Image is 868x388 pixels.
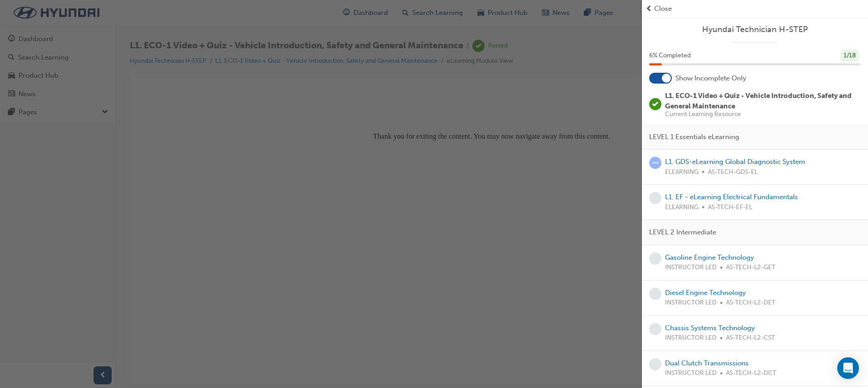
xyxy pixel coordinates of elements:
span: LEVEL 2 Intermediate [649,227,716,238]
span: prev-icon [646,4,652,14]
span: INSTRUCTOR LED [665,333,717,343]
span: 6 % Completed [649,51,691,61]
span: Show Incomplete Only [675,73,746,84]
span: AS-TECH-GDS-EL [708,167,758,178]
span: AS-TECH-L2-CST [726,333,775,343]
a: Diesel Engine Technology [665,289,746,297]
span: learningRecordVerb_NONE-icon [649,192,661,204]
span: INSTRUCTOR LED [665,298,717,308]
a: Hyundai Technician H-STEP [649,24,861,35]
span: LEVEL 1 Essentials eLearning [649,132,739,142]
span: learningRecordVerb_ATTEMPT-icon [649,157,661,169]
span: INSTRUCTOR LED [665,368,717,379]
button: prev-iconClose [646,4,864,14]
span: learningRecordVerb_NONE-icon [649,358,661,370]
span: AS-TECH-L2-DET [726,298,775,308]
div: 1 / 18 [840,50,859,62]
a: Dual Clutch Transmissions [665,359,749,367]
div: Open Intercom Messenger [837,357,859,379]
span: L1. ECO-1 Video + Quiz - Vehicle Introduction, Safety and General Maintenance [665,92,852,110]
span: learningRecordVerb_NONE-icon [649,288,661,300]
span: Current Learning Resource [665,111,861,117]
span: learningRecordVerb_NONE-icon [649,323,661,335]
center: Thank you for exiting the content. You may now navigate away from this content. [4,4,706,52]
span: Close [654,4,672,14]
span: AS-TECH-L2-DCT [726,368,776,379]
span: ELEARNING [665,167,698,178]
span: AS-TECH-L2-GET [726,262,775,273]
span: INSTRUCTOR LED [665,262,717,273]
span: AS-TECH-EF-EL [708,202,752,213]
span: ELEARNING [665,202,698,213]
a: L1. GDS-eLearning Global Diagnostic System [665,158,805,166]
a: Gasoline Engine Technology [665,253,754,262]
span: learningRecordVerb_NONE-icon [649,252,661,265]
span: learningRecordVerb_PASS-icon [649,98,661,110]
a: L1. EF - eLearning Electrical Fundamentals [665,193,798,201]
a: Chassis Systems Technology [665,324,755,332]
